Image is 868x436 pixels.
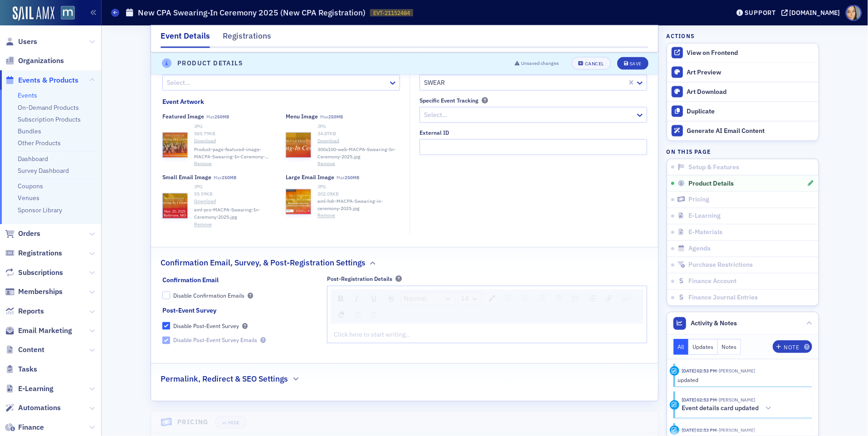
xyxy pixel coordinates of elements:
[18,75,78,85] span: Events & Products
[18,248,62,258] span: Registrations
[5,364,37,374] a: Tasks
[317,146,400,161] span: 300x100-web-MACPA-Swearing-In-Ceremony-2025.jpg
[161,30,210,48] div: Event Details
[162,113,204,120] div: Featured Image
[688,212,721,220] span: E-Learning
[333,309,350,321] div: rdw-remove-control
[5,306,44,316] a: Reports
[162,322,171,330] input: Disable Post-Event Survey
[483,292,500,306] div: rdw-color-picker
[350,309,382,321] div: rdw-history-control
[194,184,277,191] div: JPG
[286,174,334,181] div: Large Email Image
[5,403,61,413] a: Automations
[18,167,69,175] a: Survey Dashboard
[667,82,819,102] a: Art Download
[5,248,62,258] a: Registrations
[18,268,63,278] span: Subscriptions
[404,294,426,304] span: Normal
[222,175,236,181] span: 250MB
[18,326,72,336] span: Email Marketing
[162,292,171,300] input: Disable Confirmation Emails
[688,229,722,237] span: E-Materials
[745,9,776,17] div: Support
[18,287,63,297] span: Memberships
[5,229,40,239] a: Orders
[162,174,211,181] div: Small Email Image
[682,404,759,412] h5: Event details card updated
[194,191,277,198] div: 55.59 KB
[367,293,381,305] div: Underline
[718,339,741,355] button: Notes
[688,196,709,204] span: Pricing
[773,340,812,353] button: Note
[385,293,398,305] div: Strikethrough
[228,421,240,426] div: Hide
[18,194,39,202] a: Venues
[5,37,37,47] a: Users
[194,146,277,161] span: Product-page-featured-image-MACPA-Swearing-In-Ceremony-2025.jpg
[586,293,599,305] div: Ordered
[667,32,695,40] h4: Actions
[602,293,615,305] div: Link
[18,345,44,355] span: Content
[688,163,739,171] span: Setup & Features
[18,384,54,394] span: E-Learning
[161,373,288,385] h2: Permalink, Redirect & SEO Settings
[5,345,44,355] a: Content
[13,6,54,21] a: SailAMX
[61,6,75,20] img: SailAMX
[401,293,455,305] a: Block Type
[286,113,318,120] div: Menu Image
[215,114,229,120] span: 250MB
[215,416,247,429] button: Hide
[194,160,212,167] button: Remove
[667,102,819,121] button: Duplicate
[678,376,806,384] div: updated
[688,278,736,286] span: Finance Account
[317,191,400,198] div: 202.05 KB
[18,403,61,413] span: Automations
[522,60,559,67] span: Unsaved changes
[667,147,819,156] h4: On this page
[688,339,718,355] button: Updates
[327,276,392,283] div: Post-Registration Details
[317,137,400,145] a: Download
[214,175,236,181] span: Max
[5,422,44,432] a: Finance
[18,37,37,47] span: Users
[18,115,81,123] a: Subscription Products
[629,61,642,66] div: Save
[317,212,335,220] button: Remove
[317,198,400,213] span: eml-hdr-MACPA-Swearing-in-ceremony-2025.jpg
[5,326,72,336] a: Email Marketing
[536,293,549,305] div: Right
[419,129,449,136] div: External ID
[317,123,400,130] div: JPG
[667,44,819,63] a: View on Frontend
[717,427,755,433] span: Katie Foo
[18,127,41,135] a: Bundles
[18,306,44,316] span: Reports
[619,293,632,305] div: Image
[682,427,717,433] time: 9/17/2025 02:53 PM
[368,309,380,321] div: Redo
[18,182,43,190] a: Coupons
[687,69,814,77] div: Art Preview
[162,306,216,316] div: Post-Event Survey
[173,292,244,300] div: Disable Confirmation Emails
[567,292,600,306] div: rdw-list-control
[173,337,257,344] div: Disable Post-Event Survey Emails
[691,318,737,328] span: Activity & Notes
[5,268,63,278] a: Subscriptions
[329,114,343,120] span: 250MB
[400,292,457,306] div: rdw-block-control
[687,108,814,116] div: Duplicate
[350,293,364,305] div: Italic
[194,221,212,229] button: Remove
[18,155,48,163] a: Dashboard
[688,294,758,302] span: Finance Journal Entries
[717,367,755,374] span: Katie Foo
[18,56,64,66] span: Organizations
[585,61,604,66] div: Cancel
